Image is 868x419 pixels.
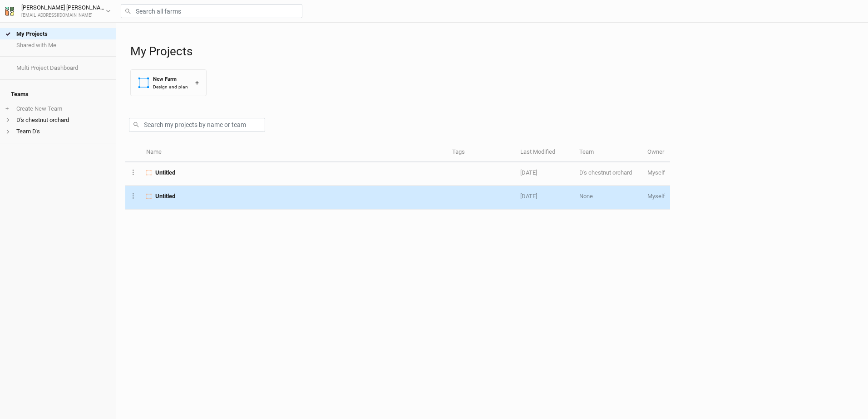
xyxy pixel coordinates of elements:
[520,169,537,176] span: Aug 22, 2025 3:55 PM
[21,3,106,12] div: [PERSON_NAME] [PERSON_NAME]
[195,78,199,88] div: +
[5,85,110,103] h4: Teams
[574,143,642,162] th: Team
[447,143,515,162] th: Tags
[642,143,670,162] th: Owner
[153,83,188,90] div: Design and plan
[574,162,642,186] td: D's chestnut orchard
[647,169,665,176] span: scstlutz@gmail.com
[5,105,9,112] span: +
[515,143,574,162] th: Last Modified
[155,169,175,177] span: Untitled
[520,193,537,200] span: Aug 12, 2025 3:34 PM
[21,12,106,19] div: [EMAIL_ADDRESS][DOMAIN_NAME]
[155,192,175,200] span: Untitled
[130,44,859,58] h1: My Projects
[121,4,302,18] input: Search all farms
[574,186,642,209] td: None
[153,75,188,83] div: New Farm
[141,143,447,162] th: Name
[129,118,265,132] input: Search my projects by name or team
[5,3,111,19] button: [PERSON_NAME] [PERSON_NAME][EMAIL_ADDRESS][DOMAIN_NAME]
[130,69,207,96] button: New FarmDesign and plan+
[647,193,665,200] span: scstlutz@gmail.com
